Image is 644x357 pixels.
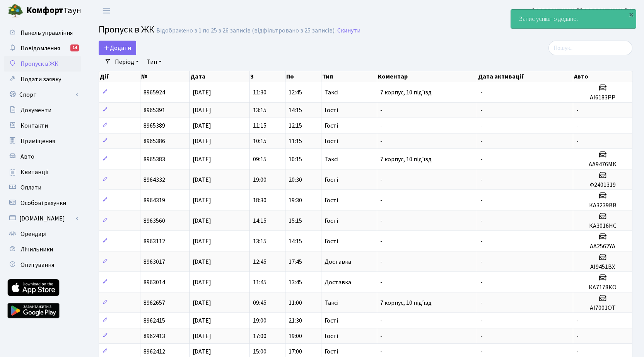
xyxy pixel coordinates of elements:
[4,180,81,195] a: Оплати
[480,237,483,246] span: -
[289,278,302,287] span: 13:45
[576,137,579,145] span: -
[143,237,165,246] span: 8963112
[193,258,211,266] span: [DATE]
[253,176,266,184] span: 19:00
[380,121,383,130] span: -
[20,121,48,130] span: Контакти
[285,71,321,82] th: По
[20,29,73,37] span: Панель управління
[576,161,629,168] h5: AA9476MK
[20,183,41,192] span: Оплати
[20,137,55,145] span: Приміщення
[548,41,632,55] input: Пошук...
[289,121,302,130] span: 12:15
[532,6,635,15] a: [PERSON_NAME] [PERSON_NAME] М.
[156,27,336,34] div: Відображено з 1 по 25 з 26 записів (відфільтровано з 25 записів).
[325,259,351,265] span: Доставка
[193,299,211,307] span: [DATE]
[576,316,579,325] span: -
[143,347,165,356] span: 8962412
[4,149,81,164] a: Авто
[253,88,266,97] span: 11:30
[325,89,338,96] span: Таксі
[26,4,81,17] span: Таун
[380,176,383,184] span: -
[193,88,211,97] span: [DATE]
[380,237,383,246] span: -
[253,347,266,356] span: 15:00
[193,121,211,130] span: [DATE]
[325,300,338,306] span: Таксі
[4,133,81,149] a: Приміщення
[480,88,483,97] span: -
[143,217,165,225] span: 8963560
[289,88,302,97] span: 12:45
[480,155,483,164] span: -
[377,71,478,82] th: Коментар
[193,137,211,145] span: [DATE]
[99,23,154,36] span: Пропуск в ЖК
[193,217,211,225] span: [DATE]
[576,202,629,209] h5: КА3239ВВ
[576,263,629,271] h5: АІ9451ВХ
[4,211,81,226] a: [DOMAIN_NAME]
[380,155,432,164] span: 7 корпус, 10 під'їзд
[143,55,165,68] a: Тип
[253,237,266,246] span: 13:15
[143,155,165,164] span: 8965383
[143,88,165,97] span: 8965924
[325,107,338,113] span: Гості
[20,199,66,207] span: Особові рахунки
[4,25,81,41] a: Панель управління
[325,197,338,203] span: Гості
[249,71,285,82] th: З
[480,137,483,145] span: -
[380,217,383,225] span: -
[480,316,483,325] span: -
[576,222,629,230] h5: КА3016НС
[325,348,338,355] span: Гості
[20,230,46,238] span: Орендарі
[193,106,211,114] span: [DATE]
[253,217,266,225] span: 14:15
[4,87,81,102] a: Спорт
[253,155,266,164] span: 09:15
[190,71,249,82] th: Дата
[20,168,49,176] span: Квитанції
[4,72,81,87] a: Подати заявку
[140,71,190,82] th: №
[26,4,63,17] b: Комфорт
[143,299,165,307] span: 8962657
[576,94,629,101] h5: АІ6183РР
[289,106,302,114] span: 14:15
[97,4,116,17] button: Переключити навігацію
[193,347,211,356] span: [DATE]
[289,137,302,145] span: 11:15
[321,71,377,82] th: Тип
[193,237,211,246] span: [DATE]
[480,347,483,356] span: -
[325,218,338,224] span: Гості
[289,217,302,225] span: 15:15
[325,238,338,244] span: Гості
[70,44,79,51] div: 14
[289,316,302,325] span: 21:30
[576,304,629,312] h5: AI7001OT
[193,332,211,340] span: [DATE]
[325,123,338,129] span: Гості
[253,137,266,145] span: 10:15
[480,217,483,225] span: -
[480,299,483,307] span: -
[576,181,629,189] h5: Ф2401319
[253,258,266,266] span: 12:45
[143,137,165,145] span: 8965386
[4,118,81,133] a: Контакти
[143,316,165,325] span: 8962415
[253,121,266,130] span: 11:15
[20,106,51,114] span: Документи
[477,71,573,82] th: Дата активації
[193,196,211,205] span: [DATE]
[380,258,383,266] span: -
[143,196,165,205] span: 8964319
